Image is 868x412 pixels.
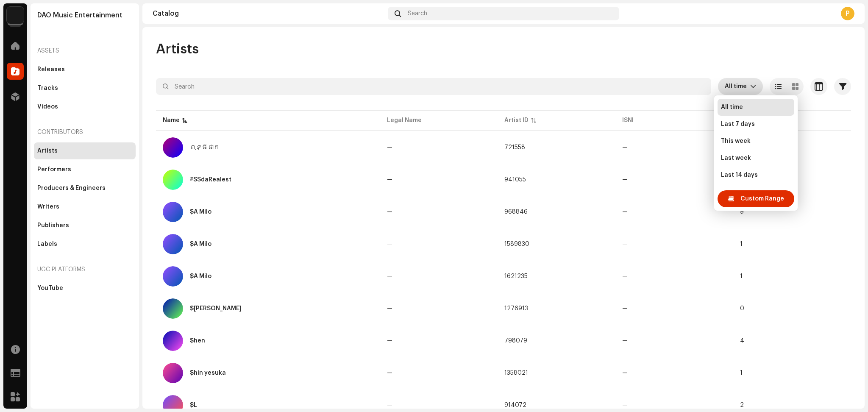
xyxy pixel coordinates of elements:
[718,133,794,150] li: This week
[37,185,106,192] div: Producers & Engineers
[163,116,180,125] div: Name
[34,61,136,78] re-m-nav-item: Releases
[34,180,136,197] re-m-nav-item: Producers & Engineers
[721,171,758,179] span: Last 14 days
[622,209,628,215] span: —
[841,7,854,20] div: P
[190,370,226,376] div: $hin yesuka
[721,154,751,162] span: Last week
[34,41,136,61] re-a-nav-header: Assets
[37,103,58,110] div: Videos
[190,338,205,344] div: $hen
[37,222,69,229] div: Publishers
[190,402,197,408] div: $L
[37,285,63,292] div: YouTube
[37,203,59,210] div: Writers
[387,209,392,215] span: —
[190,177,231,183] div: #SSdaRealest
[718,167,794,184] li: Last 14 days
[34,142,136,159] re-m-nav-item: Artists
[387,402,392,408] span: —
[7,7,24,24] img: 76e35660-c1c7-4f61-ac9e-76e2af66a330
[387,338,392,344] span: —
[504,273,528,279] span: 1621235
[622,370,628,376] span: —
[37,66,65,73] div: Releases
[37,85,58,92] div: Tracks
[504,209,528,215] span: 968846
[504,338,527,344] span: 798079
[156,41,199,58] span: Artists
[387,273,392,279] span: —
[34,161,136,178] re-m-nav-item: Performers
[622,177,628,183] span: —
[504,145,525,150] span: 721558
[387,177,392,183] span: —
[721,120,755,128] span: Last 7 days
[190,241,211,247] div: $A Milo
[740,241,743,247] span: 1
[504,241,529,247] span: 1589830
[190,145,220,150] div: ពុទ្ធីផាក
[504,116,529,125] div: Artist ID
[622,402,628,408] span: —
[190,209,211,215] div: $A Milo
[740,370,743,376] span: 1
[740,306,744,312] span: 0
[153,10,384,17] div: Catalog
[190,273,211,279] div: $A Milo
[37,166,71,173] div: Performers
[34,98,136,115] re-m-nav-item: Videos
[750,78,756,95] div: dropdown trigger
[504,370,528,376] span: 1358021
[725,78,750,95] span: All time
[622,338,628,344] span: —
[740,190,784,207] span: Custom Range
[156,78,711,95] input: Search
[504,306,528,312] span: 1276913
[504,402,526,408] span: 914072
[387,306,392,312] span: —
[504,177,526,183] span: 941055
[622,306,628,312] span: —
[718,184,794,200] li: Last 30 days
[721,103,743,111] span: All time
[37,241,57,248] div: Labels
[721,137,751,145] span: This week
[408,10,427,17] span: Search
[387,145,392,150] span: —
[387,370,392,376] span: —
[34,80,136,97] re-m-nav-item: Tracks
[622,273,628,279] span: —
[718,150,794,167] li: Last week
[34,259,136,280] re-a-nav-header: UGC Platforms
[387,241,392,247] span: —
[34,198,136,215] re-m-nav-item: Writers
[34,280,136,297] re-m-nav-item: YouTube
[718,116,794,133] li: Last 7 days
[740,209,744,215] span: 9
[34,236,136,253] re-m-nav-item: Labels
[34,122,136,142] re-a-nav-header: Contributors
[622,241,628,247] span: —
[34,217,136,234] re-m-nav-item: Publishers
[714,95,798,340] ul: Option List
[37,148,58,154] div: Artists
[718,99,794,116] li: All time
[622,145,628,150] span: —
[740,402,744,408] span: 2
[190,306,242,312] div: $hawn
[740,273,743,279] span: 1
[740,338,744,344] span: 4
